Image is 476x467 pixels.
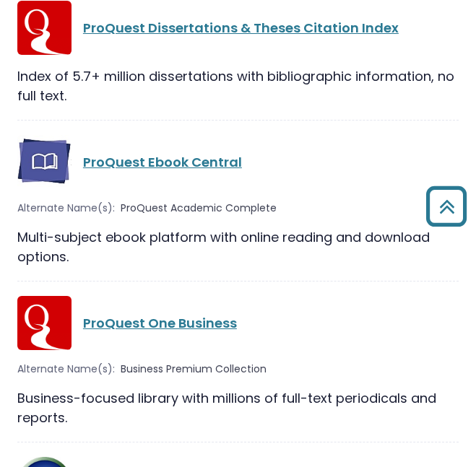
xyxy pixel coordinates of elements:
span: ProQuest Academic Complete [121,201,277,216]
a: Back to Top [420,193,472,219]
span: Alternate Name(s): [17,201,115,216]
a: ProQuest Dissertations & Theses Citation Index [83,19,399,37]
div: Index of 5.7+ million dissertations with bibliographic information, no full text. [17,66,459,105]
a: ProQuest Ebook Central [83,153,242,171]
span: Business Premium Collection [121,362,267,377]
a: ProQuest One Business [83,314,237,332]
div: Business-focused library with millions of full-text periodicals and reports. [17,388,459,427]
div: Multi-subject ebook platform with online reading and download options. [17,227,459,266]
span: Alternate Name(s): [17,362,115,377]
